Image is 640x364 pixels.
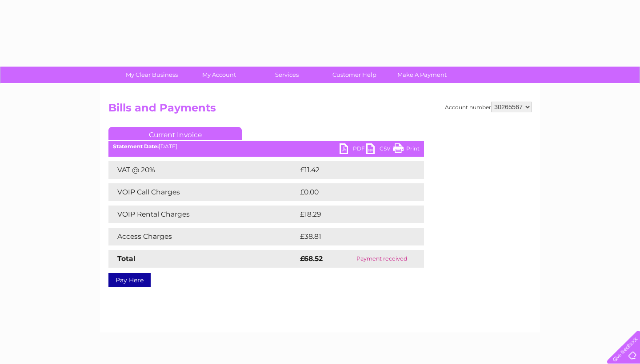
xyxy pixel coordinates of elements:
td: Access Charges [108,228,298,245]
a: Current Invoice [108,127,242,140]
h2: Bills and Payments [108,102,532,119]
td: VOIP Call Charges [108,183,298,201]
a: Customer Help [318,67,391,83]
td: Payment received [340,250,424,268]
td: £11.42 [298,161,404,179]
td: VOIP Rental Charges [108,206,298,223]
td: £18.29 [298,206,405,223]
a: My Clear Business [115,67,188,83]
td: £0.00 [298,183,404,201]
strong: £68.52 [300,254,323,263]
div: Account number [445,102,532,112]
a: Pay Here [108,273,151,287]
div: [DATE] [108,143,424,150]
strong: Total [117,254,136,263]
a: Services [250,67,324,83]
a: CSV [366,143,393,156]
a: Make A Payment [385,67,459,83]
b: Statement Date: [113,143,159,150]
a: Print [393,143,420,156]
td: £38.81 [298,228,405,245]
a: My Account [183,67,256,83]
td: VAT @ 20% [108,161,298,179]
a: PDF [340,143,366,156]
